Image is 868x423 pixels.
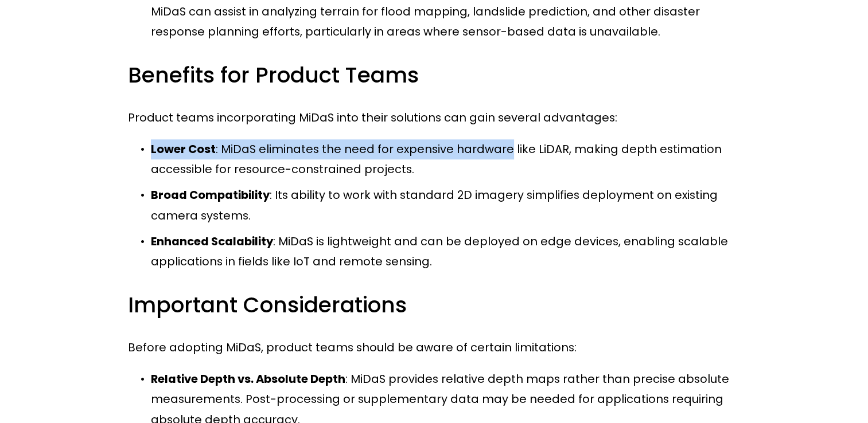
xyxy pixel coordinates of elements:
[151,371,345,387] strong: Relative Depth vs. Absolute Depth
[128,108,740,128] p: Product teams incorporating MiDaS into their solutions can gain several advantages:
[151,233,273,249] strong: Enhanced Scalability
[128,291,740,319] h3: Important Considerations
[151,139,740,180] p: : MiDaS eliminates the need for expensive hardware like LiDAR, making depth estimation accessible...
[151,187,270,203] strong: Broad Compatibility
[151,232,740,272] p: : MiDaS is lightweight and can be deployed on edge devices, enabling scalable applications in fie...
[128,338,740,358] p: Before adopting MiDaS, product teams should be aware of certain limitations:
[151,141,216,157] strong: Lower Cost
[128,61,740,89] h3: Benefits for Product Teams
[151,185,740,226] p: : Its ability to work with standard 2D imagery simplifies deployment on existing camera systems.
